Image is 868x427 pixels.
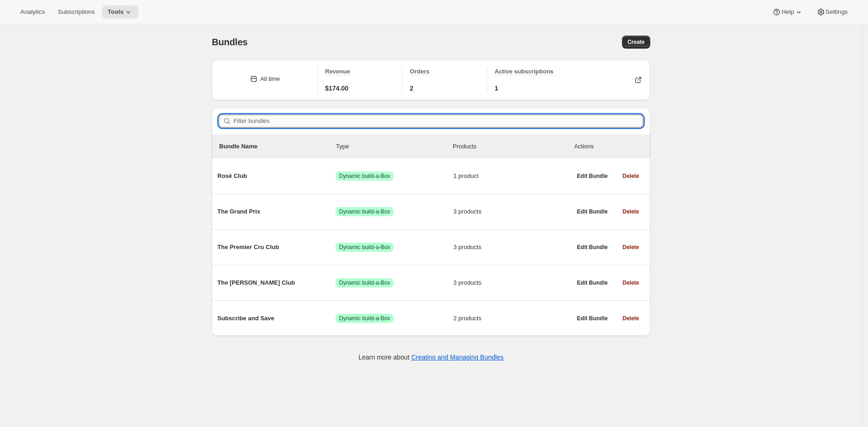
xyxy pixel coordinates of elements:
span: Help [781,8,794,16]
button: Edit Bundle [571,312,613,325]
span: Delete [623,208,639,215]
span: Orders [410,68,430,75]
button: Subscriptions [52,6,100,18]
span: 1 product [454,171,572,181]
span: Dynamic build-a-Box [339,279,390,287]
button: Delete [617,312,645,325]
button: Edit Bundle [571,276,613,289]
span: Bundles [212,37,248,47]
span: Analytics [20,8,45,16]
button: Delete [617,170,645,183]
button: Delete [617,276,645,289]
span: Settings [826,8,848,16]
span: Edit Bundle [577,172,608,180]
span: Edit Bundle [577,244,608,251]
span: Dynamic build-a-Box [339,315,390,322]
button: Analytics [15,6,50,18]
button: Help [766,6,808,18]
div: Type [336,142,453,151]
span: Subscriptions [58,8,95,16]
span: Dynamic build-a-Box [339,172,390,180]
span: Dynamic build-a-Box [339,208,390,215]
input: Filter bundles [233,115,643,128]
span: Tools [108,8,124,16]
span: Revenue [325,68,350,75]
span: $174.00 [325,84,349,93]
button: Edit Bundle [571,205,613,218]
div: All time [260,74,280,84]
span: Dynamic build-a-Box [339,244,390,251]
span: Create [628,38,645,46]
span: 1 [495,84,498,93]
button: Tools [102,6,138,18]
span: 3 products [454,207,572,216]
span: Active subscriptions [495,68,554,75]
p: Bundle Name [219,142,336,151]
span: 3 products [454,278,572,287]
button: Edit Bundle [571,170,613,183]
button: Delete [617,205,645,218]
a: Creating and Managing Bundles [411,354,503,361]
span: Edit Bundle [577,208,608,215]
span: Edit Bundle [577,279,608,287]
div: Actions [574,142,643,151]
span: 2 [410,84,413,93]
span: Edit Bundle [577,315,608,322]
p: Learn more about [359,353,503,362]
span: Subscribe and Save [217,314,335,323]
div: Products [453,142,569,151]
span: 2 products [454,314,572,323]
span: The [PERSON_NAME] Club [217,278,335,287]
span: Rosé Club [217,171,335,181]
button: Create [622,36,650,49]
button: Delete [617,241,645,254]
span: Delete [623,315,639,322]
span: Delete [623,279,639,287]
span: Delete [623,172,639,180]
button: Settings [811,6,853,18]
span: 3 products [454,243,572,252]
span: The Grand Prix [217,207,335,216]
button: Edit Bundle [571,241,613,254]
span: The Premier Cru Club [217,243,335,252]
span: Delete [623,244,639,251]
